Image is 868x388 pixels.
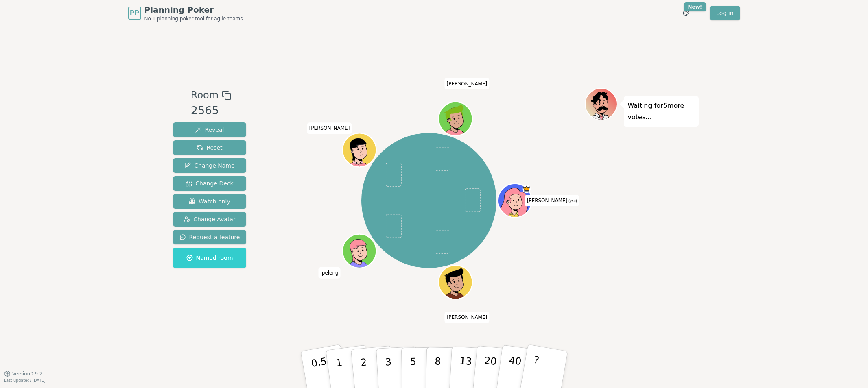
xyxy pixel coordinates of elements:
button: Change Name [173,158,247,173]
span: Click to change your name [307,122,352,134]
span: Watch only [189,197,230,205]
a: PPPlanning PokerNo.1 planning poker tool for agile teams [128,4,243,22]
span: Room [191,88,219,102]
span: Reset [197,144,222,152]
span: Click to change your name [445,78,490,89]
span: Norval is the host [522,185,531,193]
span: Click to change your name [318,267,340,278]
button: Reset [173,140,247,155]
button: Reveal [173,122,247,137]
span: Click to change your name [525,195,579,206]
span: Change Avatar [184,215,236,223]
span: Click to change your name [445,312,490,323]
button: Change Avatar [173,212,247,227]
button: Change Deck [173,176,247,191]
span: No.1 planning poker tool for agile teams [144,15,243,22]
button: Watch only [173,194,247,209]
button: Click to change your avatar [499,185,531,216]
button: Request a feature [173,230,247,244]
span: Change Name [184,161,234,170]
div: 2565 [191,102,232,119]
span: Request a feature [179,233,240,241]
button: Named room [173,248,247,268]
span: (you) [567,199,577,203]
span: Last updated: [DATE] [4,378,46,383]
span: Version 0.9.2 [12,371,43,377]
span: Named room [186,254,233,262]
button: New! [679,6,693,20]
span: Reveal [195,126,224,134]
a: Log in [710,6,740,20]
div: New! [684,2,707,11]
span: Change Deck [186,179,233,187]
span: Planning Poker [144,4,243,15]
button: Version0.9.2 [4,371,43,377]
p: Waiting for 5 more votes... [628,100,695,123]
span: PP [130,8,139,18]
